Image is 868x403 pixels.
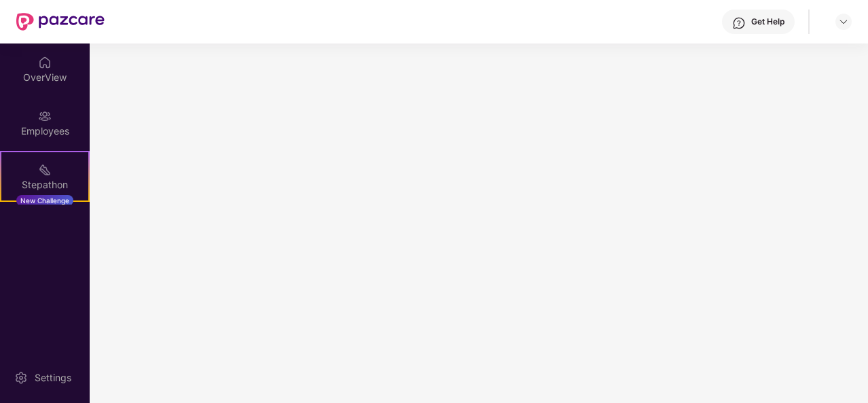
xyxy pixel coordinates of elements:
[16,13,105,31] img: New Pazcare Logo
[38,109,52,123] img: svg+xml;base64,PHN2ZyBpZD0iRW1wbG95ZWVzIiB4bWxucz0iaHR0cDovL3d3dy53My5vcmcvMjAwMC9zdmciIHdpZHRoPS...
[16,195,73,206] div: New Challenge
[1,178,88,192] div: Stepathon
[751,16,784,27] div: Get Help
[31,371,75,385] div: Settings
[732,16,746,30] img: svg+xml;base64,PHN2ZyBpZD0iSGVscC0zMngzMiIgeG1sbnM9Imh0dHA6Ly93d3cudzMub3JnLzIwMDAvc3ZnIiB3aWR0aD...
[38,163,52,177] img: svg+xml;base64,PHN2ZyB4bWxucz0iaHR0cDovL3d3dy53My5vcmcvMjAwMC9zdmciIHdpZHRoPSIyMSIgaGVpZ2h0PSIyMC...
[38,56,52,69] img: svg+xml;base64,PHN2ZyBpZD0iSG9tZSIgeG1sbnM9Imh0dHA6Ly93d3cudzMub3JnLzIwMDAvc3ZnIiB3aWR0aD0iMjAiIG...
[838,16,849,27] img: svg+xml;base64,PHN2ZyBpZD0iRHJvcGRvd24tMzJ4MzIiIHhtbG5zPSJodHRwOi8vd3d3LnczLm9yZy8yMDAwL3N2ZyIgd2...
[14,371,28,385] img: svg+xml;base64,PHN2ZyBpZD0iU2V0dGluZy0yMHgyMCIgeG1sbnM9Imh0dHA6Ly93d3cudzMub3JnLzIwMDAvc3ZnIiB3aW...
